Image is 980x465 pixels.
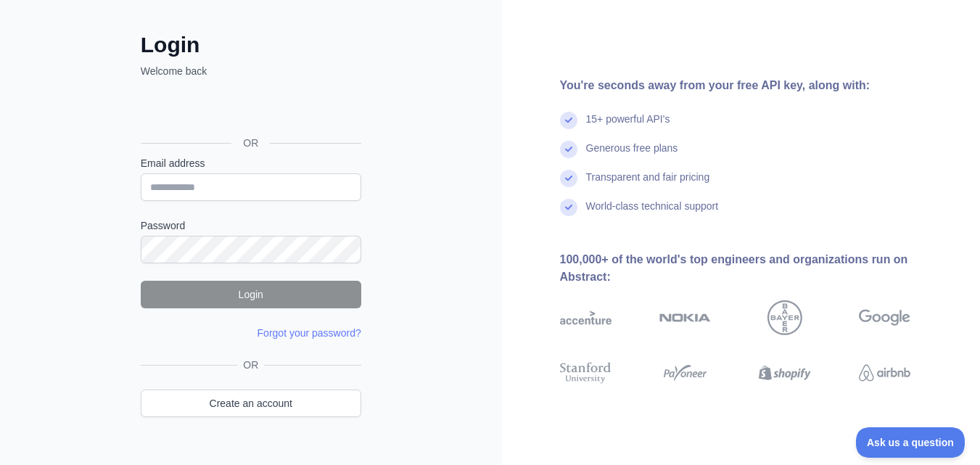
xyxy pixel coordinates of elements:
label: Password [141,218,361,233]
div: 15+ powerful API's [586,112,670,141]
img: stanford university [560,360,612,386]
img: accenture [560,300,612,335]
img: payoneer [659,360,711,386]
div: World-class technical support [586,199,719,228]
img: airbnb [859,360,910,386]
img: google [859,300,910,335]
span: OR [237,358,264,372]
p: Welcome back [141,64,361,78]
iframe: Toggle Customer Support [856,427,965,458]
div: 100,000+ of the world's top engineers and organizations run on Abstract: [560,251,958,286]
div: Transparent and fair pricing [586,170,710,199]
span: OR [231,136,270,150]
iframe: Nút Đăng nhập bằng Google [133,94,366,126]
label: Email address [141,156,361,170]
div: You're seconds away from your free API key, along with: [560,77,958,94]
img: check mark [560,170,577,187]
img: check mark [560,112,577,129]
img: shopify [759,360,810,386]
a: Create an account [141,390,361,417]
img: nokia [659,300,711,335]
button: Login [141,281,361,308]
div: Generous free plans [586,141,678,170]
h2: Login [141,32,361,58]
a: Forgot your password? [258,327,361,339]
img: check mark [560,199,577,216]
img: bayer [767,300,802,335]
img: check mark [560,141,577,158]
